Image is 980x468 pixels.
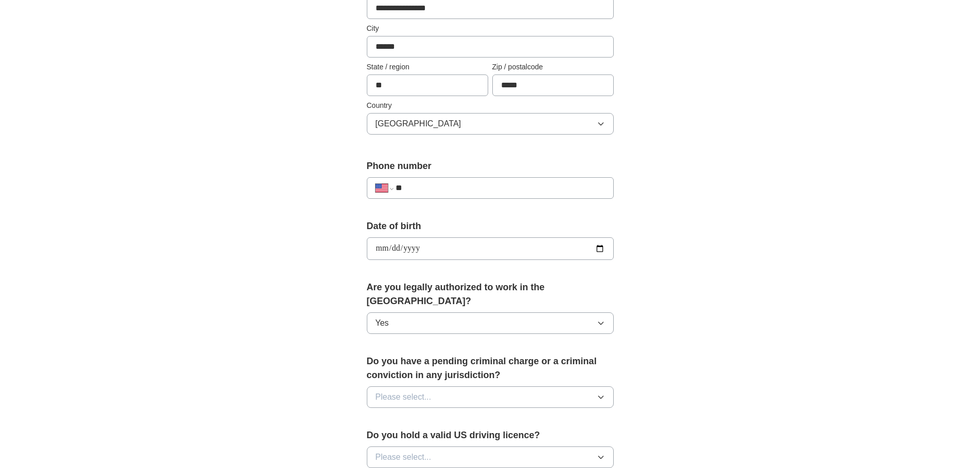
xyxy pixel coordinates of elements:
[367,446,614,468] button: Please select...
[367,113,614,135] button: [GEOGRAPHIC_DATA]
[367,386,614,408] button: Please select...
[376,118,461,130] span: [GEOGRAPHIC_DATA]
[367,62,488,72] label: State / region
[367,280,614,308] label: Are you legally authorized to work in the [GEOGRAPHIC_DATA]?
[367,100,614,111] label: Country
[376,391,432,403] span: Please select...
[367,312,614,334] button: Yes
[376,317,389,329] span: Yes
[367,428,614,442] label: Do you hold a valid US driving licence?
[492,62,614,72] label: Zip / postalcode
[367,219,614,233] label: Date of birth
[367,354,614,382] label: Do you have a pending criminal charge or a criminal conviction in any jurisdiction?
[367,23,614,34] label: City
[376,451,432,463] span: Please select...
[367,159,614,173] label: Phone number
